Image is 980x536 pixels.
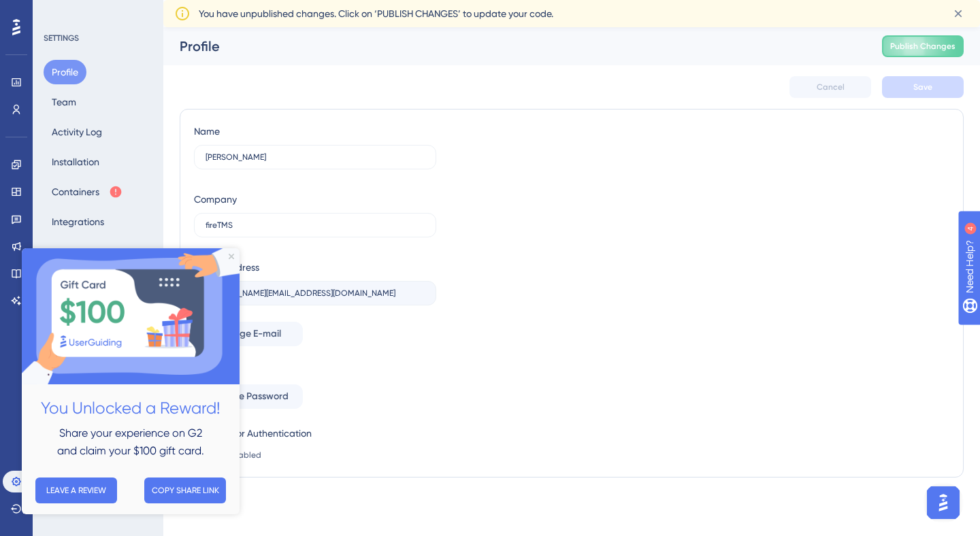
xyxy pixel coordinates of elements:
button: Change E-mail [194,322,303,346]
button: Containers [44,180,131,204]
div: Profile [180,37,848,56]
span: You have unpublished changes. Click on ‘PUBLISH CHANGES’ to update your code. [199,5,553,22]
h2: You Unlocked a Reward! [11,147,207,173]
button: Team [44,90,84,114]
span: Share your experience on G2 [37,178,180,191]
span: and claim your $100 gift card. [35,196,182,209]
button: Cancel [789,76,871,98]
span: Disabled [227,450,261,460]
span: Change Password [209,388,289,405]
div: 4 [95,7,99,18]
div: Name [194,123,220,139]
span: Need Help? [32,3,85,20]
div: Company [194,191,237,207]
span: Save [913,82,932,93]
span: Publish Changes [890,41,955,52]
input: Name Surname [206,152,425,162]
input: Company Name [206,220,425,230]
button: Installation [44,150,108,174]
div: SETTINGS [44,33,154,44]
button: Save [882,76,964,98]
button: LEAVE A REVIEW [14,229,95,255]
button: Data [44,239,82,264]
div: Password [194,363,436,379]
input: E-mail Address [206,288,425,298]
div: Close Preview [207,5,212,11]
span: Change E-mail [216,326,281,342]
button: Publish Changes [882,35,964,57]
button: Profile [44,60,86,84]
button: COPY SHARE LINK [122,229,204,255]
span: Cancel [817,82,845,93]
iframe: UserGuiding AI Assistant Launcher [923,482,964,523]
button: Integrations [44,210,112,234]
button: Activity Log [44,120,110,144]
button: Change Password [194,384,303,409]
div: Two-Factor Authentication [194,425,436,441]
